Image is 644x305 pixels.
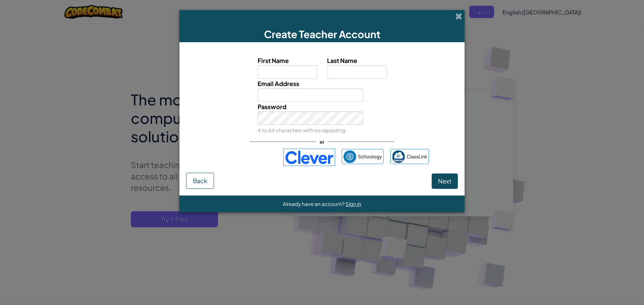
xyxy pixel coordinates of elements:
[283,201,345,207] span: Already have an account?
[186,173,214,189] button: Back
[432,173,458,189] button: Next
[438,177,451,185] span: Next
[283,149,335,166] img: clever-logo-blue.png
[343,150,356,163] img: schoology.png
[193,177,207,184] span: Back
[258,57,289,64] span: First Name
[358,152,382,161] span: Schoology
[258,80,299,87] span: Email Address
[258,127,345,133] small: 4 to 64 characters with no repeating
[212,150,280,165] iframe: Sign in with Google Button
[258,103,286,110] span: Password
[327,57,357,64] span: Last Name
[264,28,380,41] span: Create Teacher Account
[407,152,427,161] span: ClassLink
[392,150,405,163] img: classlink-logo-small.png
[316,137,328,147] span: or
[345,201,361,207] a: Sign in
